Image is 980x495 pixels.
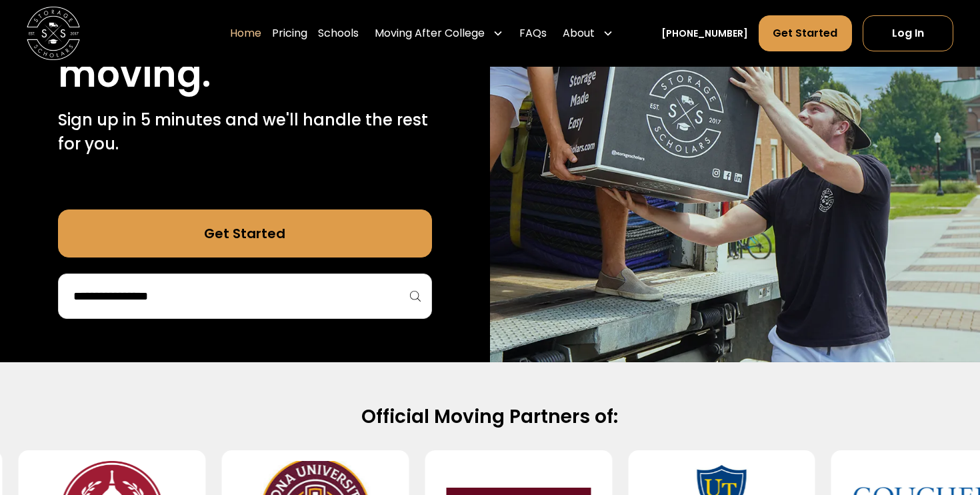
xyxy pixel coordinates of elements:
[563,25,595,41] div: About
[58,108,432,156] p: Sign up in 5 minutes and we'll handle the rest for you.
[369,15,509,52] div: Moving After College
[661,27,748,41] a: [PHONE_NUMBER]
[62,405,917,430] h2: Official Moving Partners of:
[557,15,619,52] div: About
[58,209,432,258] a: Get Started
[230,15,261,52] a: Home
[318,15,359,52] a: Schools
[759,15,851,51] a: Get Started
[27,7,80,60] img: Storage Scholars main logo
[519,15,547,52] a: FAQs
[375,25,485,41] div: Moving After College
[272,15,307,52] a: Pricing
[863,15,953,51] a: Log In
